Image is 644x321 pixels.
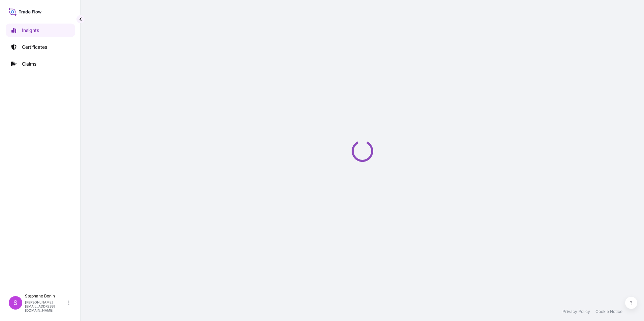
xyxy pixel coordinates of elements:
a: Insights [6,24,75,37]
p: Claims [22,61,36,67]
p: Insights [22,27,39,34]
a: Certificates [6,40,75,54]
a: Claims [6,57,75,71]
p: Certificates [22,44,47,50]
span: S [13,299,18,306]
p: [PERSON_NAME][EMAIL_ADDRESS][DOMAIN_NAME] [25,300,67,312]
a: Privacy Policy [562,309,590,314]
a: Cookie Notice [595,309,622,314]
p: Stephane Bonin [25,293,67,299]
